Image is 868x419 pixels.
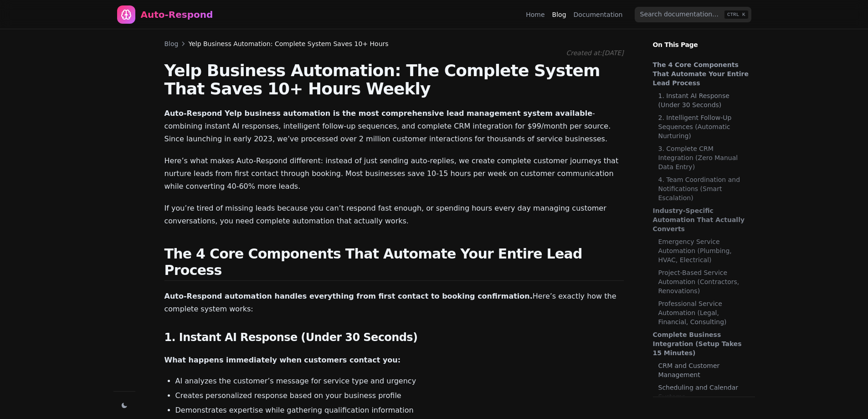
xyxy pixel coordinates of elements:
[658,268,750,295] a: Project-Based Service Automation (Contractors, Renovations)
[658,361,750,379] a: CRM and Customer Management
[552,10,566,19] a: Blog
[658,113,750,140] a: 2. Intelligent Follow-Up Sequences (Automatic Nurturing)
[658,175,750,202] a: 4. Team Coordination and Notifications (Smart Escalation)
[653,330,750,357] a: Complete Business Integration (Setup Takes 15 Minutes)
[658,383,750,401] a: Scheduling and Calendar Systems
[164,62,624,98] h1: Yelp Business Automation: The Complete System That Saves 10+ Hours Weekly
[117,5,213,24] a: Home page
[646,29,762,49] p: On This Page
[164,155,624,193] p: Here’s what makes Auto-Respond different: instead of just sending auto-replies, we create complet...
[118,399,131,412] button: Change theme
[653,60,750,88] a: The 4 Core Components That Automate Your Entire Lead Process
[164,246,624,281] h2: The 4 Core Components That Automate Your Entire Lead Process
[658,91,750,109] a: 1. Instant AI Response (Under 30 Seconds)
[141,8,213,21] div: Auto-Respond
[164,107,624,145] p: - combining instant AI responses, intelligent follow-up sequences, and complete CRM integration f...
[164,330,624,345] h3: 1. Instant AI Response (Under 30 Seconds)
[164,109,593,118] strong: Auto-Respond Yelp business automation is the most comprehensive lead management system available
[164,290,624,316] p: Here’s exactly how the complete system works:
[526,10,544,19] a: Home
[188,39,388,48] span: Yelp Business Automation: Complete System Saves 10+ Hours
[175,405,624,416] li: Demonstrates expertise while gathering qualification information
[164,292,533,300] strong: Auto-Respond automation handles everything from first contact to booking confirmation.
[175,376,624,387] li: AI analyzes the customer’s message for service type and urgency
[635,7,751,22] input: Search documentation…
[164,202,624,228] p: If you’re tired of missing leads because you can’t respond fast enough, or spending hours every d...
[658,237,750,264] a: Emergency Service Automation (Plumbing, HVAC, Electrical)
[653,206,750,233] a: Industry-Specific Automation That Actually Converts
[574,10,623,19] a: Documentation
[175,390,624,401] li: Creates personalized response based on your business profile
[658,299,750,326] a: Professional Service Automation (Legal, Financial, Consulting)
[164,356,401,364] strong: What happens immediately when customers contact you:
[658,144,750,171] a: 3. Complete CRM Integration (Zero Manual Data Entry)
[566,49,624,57] span: Created at: [DATE]
[164,39,179,48] a: Blog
